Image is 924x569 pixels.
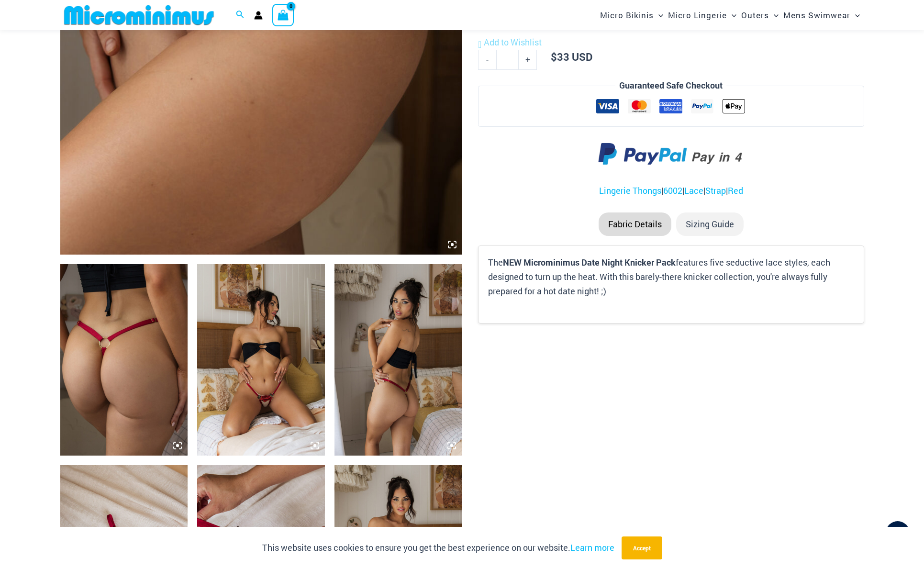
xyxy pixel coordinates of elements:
[666,3,739,27] a: Micro LingerieMenu ToggleMenu Toggle
[654,3,663,27] span: Menu Toggle
[599,212,671,236] li: Fabric Details
[478,35,542,50] a: Add to Wishlist
[503,257,676,268] b: NEW Microminimus Date Night Knicker Pack
[727,3,736,27] span: Menu Toggle
[739,3,781,27] a: OutersMenu ToggleMenu Toggle
[334,264,462,456] img: Carla Red 6002 Bottom
[663,185,682,196] a: 6002
[622,536,662,559] button: Accept
[769,3,779,27] span: Menu Toggle
[781,3,862,27] a: Mens SwimwearMenu ToggleMenu Toggle
[236,9,245,22] a: Search icon link
[684,185,703,196] a: Lace
[668,3,727,27] span: Micro Lingerie
[615,78,726,93] legend: Guaranteed Safe Checkout
[496,50,519,70] input: Product quantity
[551,50,557,64] span: $
[484,36,542,48] span: Add to Wishlist
[478,184,864,198] p: | | | |
[272,4,294,26] a: View Shopping Cart, empty
[551,50,592,64] bdi: 33 USD
[741,3,769,27] span: Outers
[598,3,666,27] a: Micro BikinisMenu ToggleMenu Toggle
[728,185,743,196] a: Red
[705,185,726,196] a: Strap
[676,212,744,236] li: Sizing Guide
[60,4,218,26] img: MM SHOP LOGO FLAT
[599,185,661,196] a: Lingerie Thongs
[262,541,614,555] p: This website uses cookies to ensure you get the best experience on our website.
[570,542,614,553] a: Learn more
[783,3,850,27] span: Mens Swimwear
[254,11,263,20] a: Account icon link
[60,264,188,456] img: Carla Red 6002 Bottom
[596,1,864,29] nav: Site Navigation
[600,3,654,27] span: Micro Bikinis
[519,50,537,70] a: +
[850,3,860,27] span: Menu Toggle
[197,264,325,456] img: Carla Red 6002 Bottom
[488,256,854,298] p: The features five seductive lace styles, each designed to turn up the heat. With this barely-ther...
[478,50,496,70] a: -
